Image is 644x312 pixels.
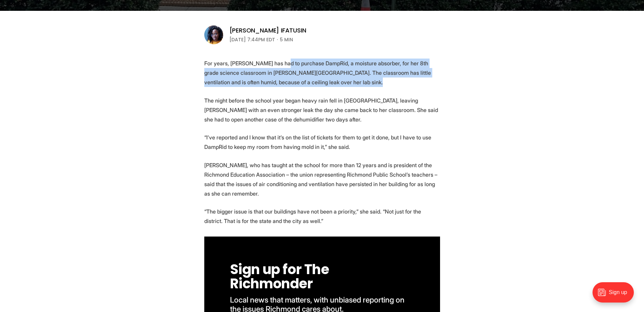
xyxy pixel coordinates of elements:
span: 5 min [280,36,293,44]
iframe: portal-trigger [587,279,644,312]
img: Victoria A. Ifatusin [204,25,223,44]
time: [DATE] 7:44PM EDT [229,36,275,44]
p: For years, [PERSON_NAME] has had to purchase DampRid, a moisture absorber, for her 8th grade scie... [204,59,440,87]
p: “I’ve reported and I know that it’s on the list of tickets for them to get it done, but I have to... [204,133,440,152]
p: “The bigger issue is that our buildings have not been a priority,” she said. “Not just for the di... [204,207,440,226]
p: The night before the school year began heavy rain fell in [GEOGRAPHIC_DATA], leaving [PERSON_NAME... [204,96,440,124]
p: [PERSON_NAME], who has taught at the school for more than 12 years and is president of the Richmo... [204,160,440,198]
span: Sign up for The Richmonder [230,260,332,293]
a: [PERSON_NAME] Ifatusin [229,26,306,35]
